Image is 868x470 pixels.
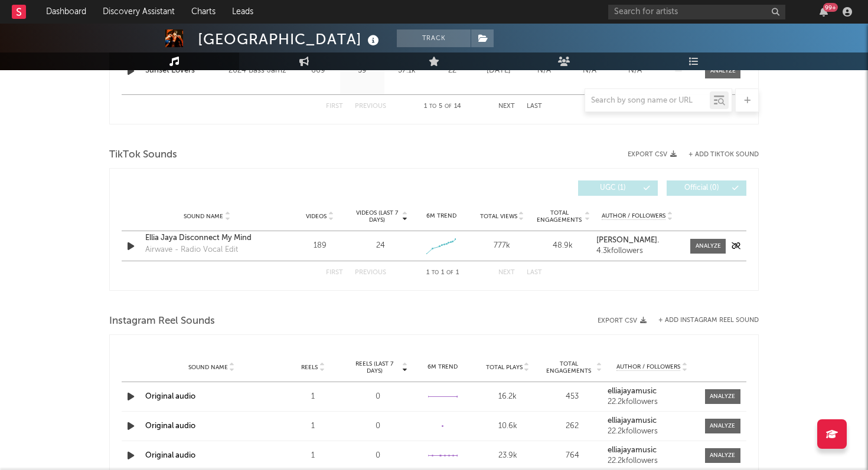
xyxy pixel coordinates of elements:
a: Original audio [145,422,195,430]
span: TikTok Sounds [109,148,177,162]
div: 10.6k [478,420,537,432]
span: Sound Name [188,364,228,371]
a: Original audio [145,393,195,400]
button: Next [498,269,515,276]
div: 48.9k [536,240,590,252]
span: Total Engagements [543,360,595,374]
div: 1 [283,450,342,462]
div: 1 [283,420,342,432]
span: Total Engagements [536,209,583,224]
span: Official ( 0 ) [674,185,729,192]
button: + Add Instagram Reel Sound [658,317,759,324]
div: 0 [348,420,407,432]
span: Videos [306,213,327,220]
a: Original audio [145,452,195,459]
span: of [446,270,453,275]
div: 22.2k followers [608,457,696,465]
div: N/A [570,65,609,77]
div: 764 [543,450,602,462]
div: 0 [348,391,407,403]
a: [PERSON_NAME]. [596,236,678,245]
span: Videos (last 7 days) [353,209,401,224]
input: Search for artists [608,5,785,19]
div: 262 [543,420,602,432]
strong: elliajayamusic [608,446,657,454]
button: Official(0) [667,180,746,196]
button: Track [397,29,471,47]
div: 6M Trend [414,212,469,221]
button: + Add TikTok Sound [688,152,759,158]
button: UGC(1) [578,180,658,196]
div: 24 [376,240,385,252]
button: Export CSV [628,151,677,158]
input: Search by song name or URL [585,96,710,106]
a: elliajayamusic [608,387,696,396]
div: 6M Trend [413,363,472,372]
div: 609 [299,65,337,77]
span: Author / Followers [602,212,665,220]
button: + Add TikTok Sound [677,152,759,158]
div: [DATE] [479,65,518,77]
div: 22 [432,65,473,77]
strong: elliajayamusic [608,417,657,425]
div: 22.2k followers [608,398,696,406]
button: Last [527,269,542,276]
div: [GEOGRAPHIC_DATA] [198,29,382,49]
strong: [PERSON_NAME]. [596,236,659,244]
div: 2024 Bass Jamz [229,64,293,78]
button: First [326,269,343,276]
span: to [432,270,439,275]
div: 1 1 1 [410,266,475,280]
div: 16.2k [478,391,537,403]
div: + Add Instagram Reel Sound [647,317,759,324]
strong: elliajayamusic [608,387,657,395]
div: N/A [615,65,655,77]
div: 1 [283,391,342,403]
a: elliajayamusic [608,446,696,455]
a: Sunset Lovers [145,65,223,77]
div: 99 + [823,3,838,12]
span: Instagram Reel Sounds [109,314,215,328]
a: Ellia Jaya Disconnect My Mind [145,232,269,244]
span: Total Plays [486,364,523,371]
div: N/A [524,65,564,77]
span: Sound Name [184,213,223,220]
span: Author / Followers [616,363,680,371]
span: Reels [301,364,318,371]
div: 0 [348,450,407,462]
div: 59 [343,65,381,77]
div: 37.1k [387,65,426,77]
div: 4.3k followers [596,247,678,255]
div: Airwave - Radio Vocal Edit [145,244,238,256]
div: 23.9k [478,450,537,462]
button: 99+ [820,7,828,17]
button: Previous [355,269,386,276]
div: 189 [292,240,347,252]
div: 777k [475,240,530,252]
span: Reels (last 7 days) [348,360,400,374]
a: elliajayamusic [608,417,696,425]
button: Export CSV [598,317,647,324]
span: UGC ( 1 ) [586,185,640,192]
span: Total Views [480,213,517,220]
div: 22.2k followers [608,428,696,436]
div: 453 [543,391,602,403]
